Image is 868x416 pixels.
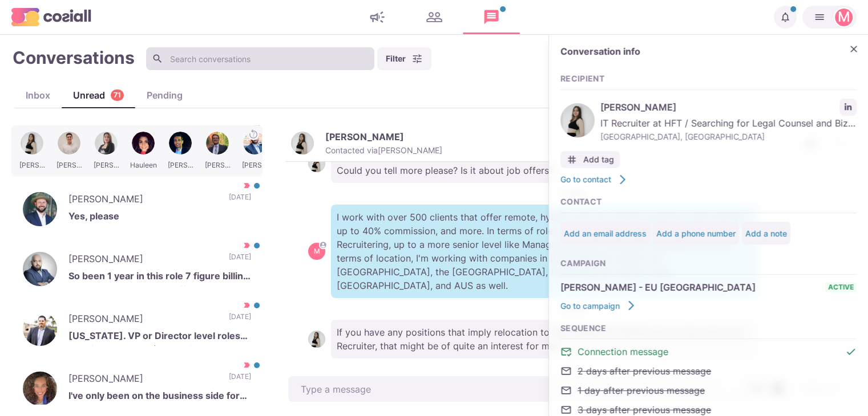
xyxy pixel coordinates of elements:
[320,242,326,248] svg: avatar
[802,6,857,28] button: Martin
[825,282,857,292] span: active
[331,144,559,183] p: Hi [PERSON_NAME]! Could you tell more please? Is it about job offers?
[23,312,57,346] img: John Madrigal
[68,209,251,226] p: Yes, please
[600,116,857,130] span: IT Recruiter at HFT / Searching for Legal Counsel and BizDev ([GEOGRAPHIC_DATA])
[560,46,839,57] h2: Conversation info
[23,192,57,226] img: Victor Levin
[229,312,251,329] p: [DATE]
[745,229,787,238] button: Add a note
[839,99,857,116] a: LinkedIn profile link
[564,229,647,238] button: Add an email address
[578,345,668,358] span: Connection message
[135,88,194,102] div: Pending
[560,259,857,268] h3: Campaign
[291,132,314,154] img: Sophia Aksenova
[774,6,797,28] button: Notifications
[23,372,57,406] img: Cori Flowers
[288,376,792,402] textarea: To enrich screen reader interactions, please activate Accessibility in Grammarly extension settings
[560,174,628,185] a: Go to contact
[600,130,857,142] span: [GEOGRAPHIC_DATA], [GEOGRAPHIC_DATA]
[68,252,217,269] p: [PERSON_NAME]
[377,47,431,70] button: Filter
[600,100,834,114] span: [PERSON_NAME]
[578,364,711,378] span: 2 days after previous message
[68,192,217,209] p: [PERSON_NAME]
[560,197,857,207] h3: Contact
[560,324,857,333] h3: Sequence
[331,205,759,298] p: I work with over 500 clients that offer remote, hybrid, and non-remote positions, high salaries, ...
[68,372,217,389] p: [PERSON_NAME]
[560,74,857,84] h3: Recipient
[14,88,62,102] div: Inbox
[560,280,756,294] span: [PERSON_NAME] - EU [GEOGRAPHIC_DATA]
[308,331,325,348] img: Sophia Aksenova
[308,155,325,172] img: Sophia Aksenova
[291,131,442,156] button: Sophia Aksenova[PERSON_NAME]Contacted via[PERSON_NAME]
[114,90,121,101] p: 71
[838,10,850,24] div: Martin
[146,47,374,70] input: Search conversations
[62,88,135,102] div: Unread
[331,320,759,358] p: If you have any positions that imply relocation to [GEOGRAPHIC_DATA] and on-site work as a Recrui...
[229,372,251,389] p: [DATE]
[578,384,705,397] span: 1 day after previous message
[560,300,637,311] a: Go to campaign
[68,269,251,286] p: So been 1 year in this role 7 figure billing revenue Do let me know if any leadership roles comes...
[23,252,57,286] img: Shrey Sharma
[68,312,217,329] p: [PERSON_NAME]
[560,151,620,168] button: Add tag
[325,131,404,142] p: [PERSON_NAME]
[325,145,442,156] p: Contacted via [PERSON_NAME]
[560,103,595,137] img: Sophia Aksenova
[656,229,736,238] button: Add a phone number
[11,8,91,26] img: logo
[68,389,251,406] p: I've only been on the business side for like 5 months, I was doing more on the client relationshi...
[68,329,251,346] p: [US_STATE]. VP or Director level roles working remotely. $200k+ in comp.
[845,40,862,58] button: Close
[229,252,251,269] p: [DATE]
[314,248,320,255] div: Martin
[229,192,251,209] p: [DATE]
[13,47,135,68] h1: Conversations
